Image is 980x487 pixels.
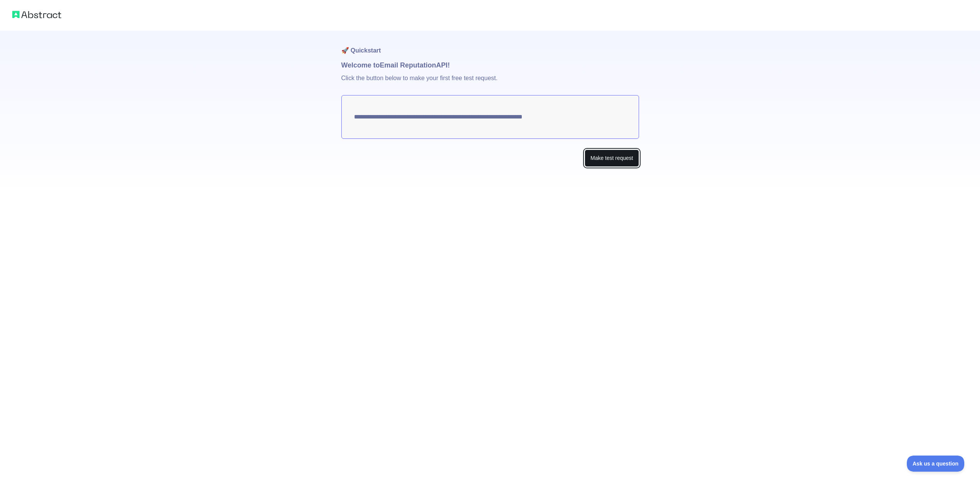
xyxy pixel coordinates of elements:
[585,150,639,167] button: Make test request
[341,71,639,95] p: Click the button below to make your first free test request.
[341,60,639,71] h1: Welcome to Email Reputation API!
[341,31,639,60] h1: 🚀 Quickstart
[12,9,61,20] img: Abstract logo
[907,456,965,472] iframe: Toggle Customer Support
